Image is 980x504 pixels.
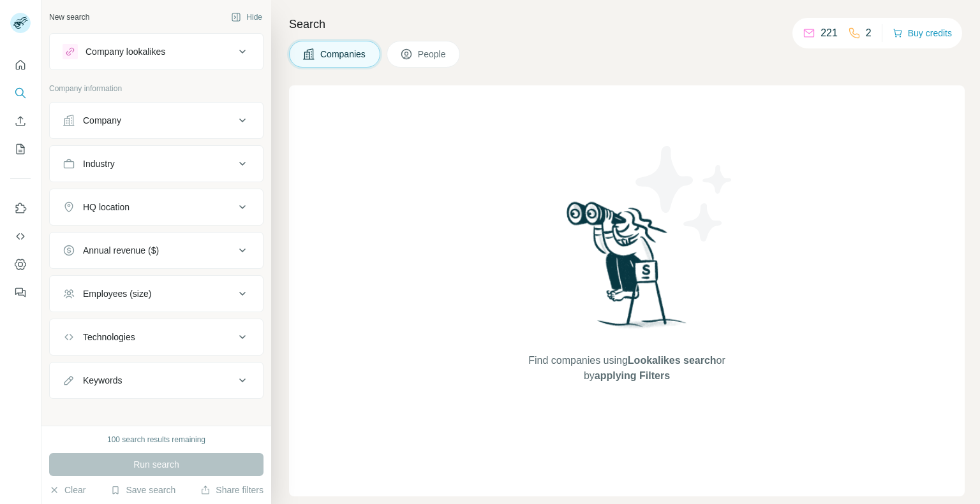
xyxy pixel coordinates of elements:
[10,54,31,76] button: Quick start
[50,36,263,67] button: Company lookalikes
[50,278,263,309] button: Employees (size)
[10,138,31,161] button: My lists
[289,15,965,33] h4: Search
[83,331,135,343] div: Technologies
[10,253,31,276] button: Dashboard
[561,198,694,340] img: Surfe Illustration - Woman searching with binoculars
[83,244,159,257] div: Annual revenue ($)
[222,8,271,27] button: Hide
[893,24,952,42] button: Buy credits
[85,45,165,58] div: Company lookalikes
[83,201,130,213] div: HQ location
[83,374,122,387] div: Keywords
[10,225,31,248] button: Use Surfe API
[50,148,263,179] button: Industry
[50,322,263,352] button: Technologies
[418,48,447,61] span: People
[10,197,31,220] button: Use Surfe on LinkedIn
[627,136,742,251] img: Surfe Illustration - Stars
[50,365,263,396] button: Keywords
[10,110,31,133] button: Enrich CSV
[50,105,263,136] button: Company
[200,484,264,496] button: Share filters
[83,287,151,300] div: Employees (size)
[49,11,89,23] div: New search
[50,192,263,222] button: HQ location
[107,434,205,445] div: 100 search results remaining
[820,25,838,41] p: 221
[320,48,367,61] span: Companies
[10,281,31,304] button: Feedback
[595,370,670,381] span: applying Filters
[83,157,115,170] div: Industry
[49,83,264,94] p: Company information
[83,114,121,127] div: Company
[50,235,263,266] button: Annual revenue ($)
[628,355,716,366] span: Lookalikes search
[524,353,729,384] span: Find companies using or by
[866,25,872,41] p: 2
[49,484,85,496] button: Clear
[110,484,175,496] button: Save search
[10,82,31,104] button: Search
